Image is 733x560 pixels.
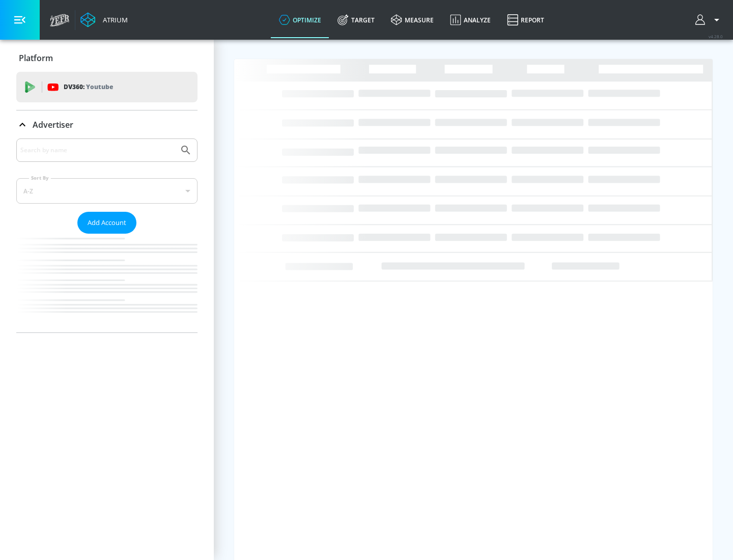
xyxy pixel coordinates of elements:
p: Youtube [86,81,113,92]
span: v 4.28.0 [709,34,723,39]
div: A-Z [16,178,198,204]
a: Report [499,2,552,38]
p: Platform [19,52,53,64]
div: Atrium [99,15,128,24]
p: DV360: [64,81,113,93]
a: Atrium [80,12,128,27]
a: Analyze [442,2,499,38]
div: DV360: Youtube [16,72,198,102]
span: Add Account [88,217,126,229]
label: Sort By [29,175,51,181]
div: Advertiser [16,110,198,139]
p: Advertiser [33,119,73,130]
nav: list of Advertiser [16,234,198,332]
div: Platform [16,44,198,72]
a: optimize [271,2,329,38]
input: Search by name [20,144,175,157]
button: Add Account [77,212,136,234]
a: Target [329,2,383,38]
a: measure [383,2,442,38]
div: Advertiser [16,138,198,332]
